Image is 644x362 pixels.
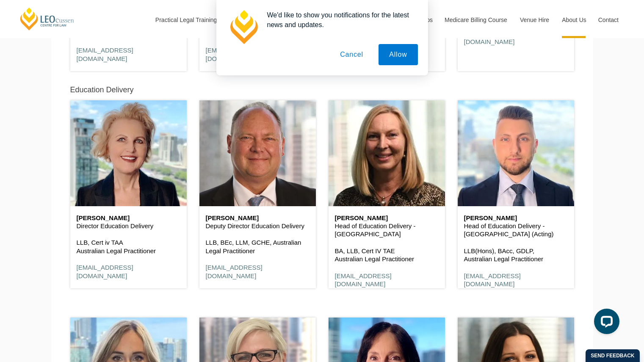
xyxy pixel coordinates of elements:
a: [EMAIL_ADDRESS][DOMAIN_NAME] [206,264,263,279]
button: Allow [379,44,417,65]
p: Head of Education Delivery - [GEOGRAPHIC_DATA] (Acting) [464,222,568,238]
p: LLB, BEc, LLM, GCHE, Australian Legal Practitioner [206,238,310,255]
img: notification icon [227,10,260,44]
p: Head of Education Delivery - [GEOGRAPHIC_DATA] [335,222,439,238]
a: [EMAIL_ADDRESS][DOMAIN_NAME] [464,272,521,288]
h6: [PERSON_NAME] [206,215,310,222]
a: [EMAIL_ADDRESS][DOMAIN_NAME] [77,264,133,279]
iframe: LiveChat chat widget [587,305,623,341]
p: BA, LLB, Cert IV TAE Australian Legal Practitioner [335,247,439,263]
div: We'd like to show you notifications for the latest news and updates. [260,10,418,30]
p: LLB(Hons), BAcc, GDLP, Australian Legal Practitioner [464,247,568,263]
a: [EMAIL_ADDRESS][DOMAIN_NAME] [335,272,392,288]
p: Director Education Delivery [77,222,180,230]
button: Cancel [329,44,374,65]
p: Deputy Director Education Delivery [206,222,310,230]
h6: [PERSON_NAME] [77,215,180,222]
p: LLB, Cert iv TAA Australian Legal Practitioner [77,238,180,255]
h6: [PERSON_NAME] [464,215,568,222]
h6: [PERSON_NAME] [335,215,439,222]
h5: Education Delivery [70,86,134,94]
